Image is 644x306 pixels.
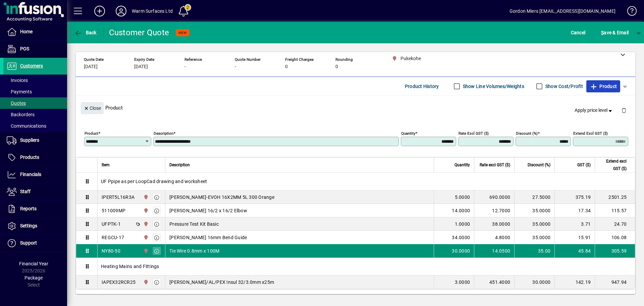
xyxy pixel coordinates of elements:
[616,107,632,113] app-page-header-button: Delete
[590,81,617,92] span: Product
[178,31,187,35] span: NEW
[401,131,415,136] mat-label: Quantity
[20,240,37,246] span: Support
[7,89,32,94] span: Payments
[98,258,635,275] div: Heating Mains and Fittings
[595,275,635,289] td: 947.94
[599,158,627,172] span: Extend excl GST ($)
[595,244,635,258] td: 305.59
[184,64,186,70] span: -
[554,217,595,231] td: 3.71
[577,161,591,169] span: GST ($)
[478,221,510,227] div: 38.0000
[478,234,510,241] div: 4.8000
[452,207,470,214] span: 14.0000
[142,220,149,228] span: Pukekohe
[102,248,120,254] div: NY80-50
[554,190,595,204] td: 375.19
[3,166,67,183] a: Financials
[20,189,31,194] span: Staff
[601,30,604,35] span: S
[102,221,121,227] div: UFPTK-1
[622,1,636,23] a: Knowledge Base
[7,123,46,129] span: Communications
[154,131,173,136] mat-label: Description
[81,102,104,114] button: Close
[554,204,595,217] td: 17.34
[24,275,43,280] span: Package
[616,102,632,118] button: Delete
[102,279,136,286] div: IAPEX32RCR25
[478,279,510,286] div: 451.4000
[134,64,148,70] span: [DATE]
[169,248,219,254] span: Tie Wire 0.8mm x 100M
[20,29,33,34] span: Home
[169,161,190,169] span: Description
[601,27,629,38] span: ave & Email
[76,95,635,120] div: Product
[142,247,149,255] span: Pukekohe
[3,120,67,132] a: Communications
[110,5,132,17] button: Profile
[454,161,470,169] span: Quantity
[478,207,510,214] div: 12.7000
[84,64,98,70] span: [DATE]
[514,275,554,289] td: 30.0000
[572,104,616,117] button: Apply price level
[142,278,149,286] span: Pukekohe
[3,183,67,200] a: Staff
[20,63,43,69] span: Customers
[573,131,608,136] mat-label: Extend excl GST ($)
[459,131,489,136] mat-label: Rate excl GST ($)
[235,64,236,70] span: -
[3,149,67,166] a: Products
[7,78,28,83] span: Invoices
[285,64,288,70] span: 0
[516,131,538,136] mat-label: Discount (%)
[102,194,135,201] div: IPERT5L16R3A
[3,132,67,149] a: Suppliers
[3,235,67,252] a: Support
[109,27,169,38] div: Customer Quote
[102,207,125,214] div: 511009MP
[72,27,98,39] button: Back
[3,97,67,109] a: Quotes
[595,217,635,231] td: 24.70
[462,83,524,90] label: Show Line Volumes/Weights
[544,83,583,90] label: Show Cost/Profit
[598,27,632,39] button: Save & Email
[3,218,67,234] a: Settings
[84,103,101,114] span: Close
[98,173,635,190] div: UF Ppipe as per LoopCad drawing and worksheet
[554,275,595,289] td: 142.19
[3,75,67,86] a: Invoices
[405,81,439,92] span: Product History
[67,27,104,39] app-page-header-button: Back
[514,231,554,244] td: 35.0000
[3,41,67,57] a: POS
[169,279,274,286] span: [PERSON_NAME]/AL/PEX Insul 32/3.0mm x25m
[402,80,442,92] button: Product History
[452,234,470,241] span: 34.0000
[514,190,554,204] td: 27.5000
[3,86,67,97] a: Payments
[102,234,124,241] div: REGCU-17
[595,231,635,244] td: 106.08
[102,161,110,169] span: Item
[20,155,39,160] span: Products
[595,190,635,204] td: 2501.25
[20,206,37,211] span: Reports
[169,234,247,241] span: [PERSON_NAME] 16mm Bend Guide
[3,201,67,217] a: Reports
[455,279,470,286] span: 3.0000
[455,221,470,227] span: 1.0000
[85,131,98,136] mat-label: Product
[169,207,247,214] span: [PERSON_NAME] 16/2 x 16/2 Elbow
[586,80,620,92] button: Product
[478,194,510,201] div: 690.0000
[528,161,550,169] span: Discount (%)
[455,194,470,201] span: 5.0000
[89,5,110,17] button: Add
[3,109,67,120] a: Backorders
[19,261,48,266] span: Financial Year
